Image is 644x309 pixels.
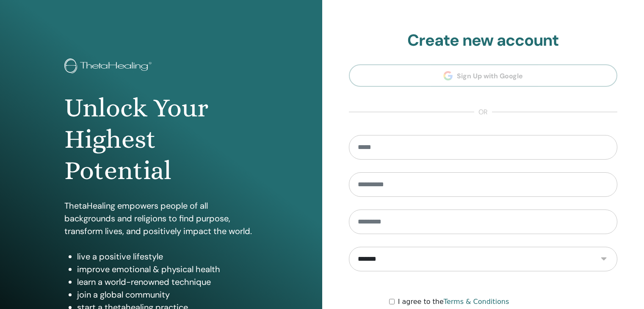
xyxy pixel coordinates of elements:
[474,107,492,117] span: or
[64,92,258,187] h1: Unlock Your Highest Potential
[349,31,618,50] h2: Create new account
[398,297,509,307] label: I agree to the
[77,263,258,276] li: improve emotional & physical health
[77,288,258,301] li: join a global community
[77,276,258,288] li: learn a world-renowned technique
[77,250,258,263] li: live a positive lifestyle
[444,298,509,306] a: Terms & Conditions
[64,199,258,237] p: ThetaHealing empowers people of all backgrounds and religions to find purpose, transform lives, a...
